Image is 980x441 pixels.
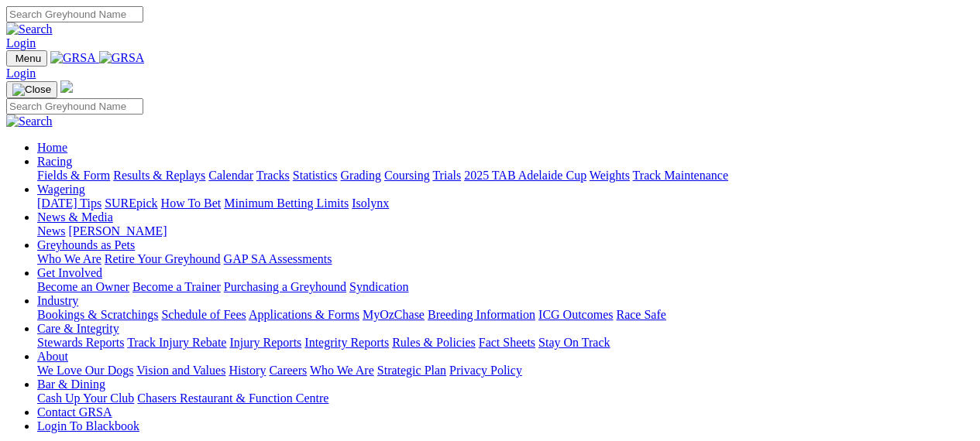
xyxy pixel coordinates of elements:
[99,51,145,65] img: GRSA
[50,51,96,65] img: GRSA
[37,252,974,266] div: Greyhounds as Pets
[37,280,129,293] a: Become an Owner
[256,169,290,182] a: Tracks
[37,238,135,251] a: Greyhounds as Pets
[37,336,124,349] a: Stewards Reports
[6,67,36,80] a: Login
[37,294,78,307] a: Industry
[113,169,205,182] a: Results & Replays
[432,169,461,182] a: Trials
[293,169,338,182] a: Statistics
[6,6,143,22] input: Search
[137,391,328,405] a: Chasers Restaurant & Function Centre
[590,169,630,182] a: Weights
[229,336,301,349] a: Injury Reports
[127,336,226,349] a: Track Injury Rebate
[12,84,51,96] img: Close
[37,391,974,405] div: Bar & Dining
[384,169,430,182] a: Coursing
[392,336,476,349] a: Rules & Policies
[249,308,359,321] a: Applications & Forms
[37,419,139,432] a: Login To Blackbook
[616,308,665,321] a: Race Safe
[449,364,522,377] a: Privacy Policy
[37,252,101,265] a: Who We Are
[6,36,36,50] a: Login
[37,350,68,363] a: About
[37,364,133,377] a: We Love Our Dogs
[37,224,65,238] a: News
[377,364,446,377] a: Strategic Plan
[633,169,728,182] a: Track Maintenance
[37,405,112,419] a: Contact GRSA
[6,81,57,98] button: Toggle navigation
[341,169,381,182] a: Grading
[15,53,41,64] span: Menu
[363,308,425,321] a: MyOzChase
[37,141,67,154] a: Home
[37,169,110,182] a: Fields & Form
[269,364,307,377] a: Careers
[105,252,221,265] a: Retire Your Greyhound
[37,155,72,168] a: Racing
[6,22,53,36] img: Search
[310,364,374,377] a: Who We Are
[208,169,253,182] a: Calendar
[37,364,974,378] div: About
[37,266,102,279] a: Get Involved
[229,364,266,377] a: History
[538,336,610,349] a: Stay On Track
[428,308,535,321] a: Breeding Information
[132,280,221,293] a: Become a Trainer
[136,364,225,377] a: Vision and Values
[6,98,143,115] input: Search
[37,322,119,335] a: Care & Integrity
[464,169,586,182] a: 2025 TAB Adelaide Cup
[224,252,332,265] a: GAP SA Assessments
[37,224,974,238] div: News & Media
[37,308,158,321] a: Bookings & Scratchings
[479,336,535,349] a: Fact Sheets
[304,336,389,349] a: Integrity Reports
[538,308,613,321] a: ICG Outcomes
[37,378,105,391] a: Bar & Dining
[37,336,974,350] div: Care & Integrity
[6,115,53,128] img: Search
[224,197,349,210] a: Minimum Betting Limits
[37,169,974,183] div: Racing
[352,197,389,210] a: Isolynx
[349,280,408,293] a: Syndication
[37,308,974,322] div: Industry
[105,197,157,210] a: SUREpick
[161,308,246,321] a: Schedule of Fees
[37,183,85,196] a: Wagering
[161,197,222,210] a: How To Bet
[37,197,101,210] a: [DATE] Tips
[37,197,974,210] div: Wagering
[68,224,167,238] a: [PERSON_NAME]
[37,391,134,405] a: Cash Up Your Club
[60,80,73,93] img: logo-grsa-white.png
[37,210,113,224] a: News & Media
[224,280,346,293] a: Purchasing a Greyhound
[37,280,974,294] div: Get Involved
[6,50,47,67] button: Toggle navigation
